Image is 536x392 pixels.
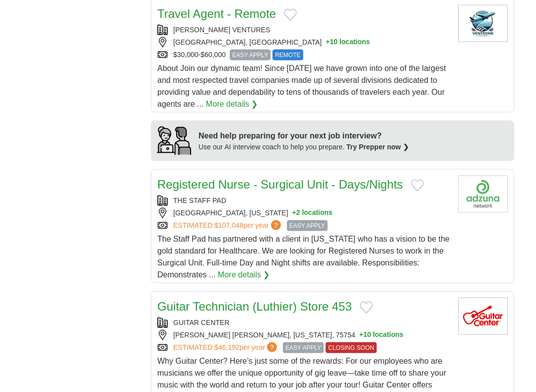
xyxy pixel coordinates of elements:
[157,37,450,48] div: [GEOGRAPHIC_DATA], [GEOGRAPHIC_DATA]
[411,180,424,192] button: Add to favorite jobs
[214,221,243,229] span: $107,048
[326,37,370,48] button: +10 locations
[458,5,508,42] img: Company logo
[157,178,403,191] a: Registered Nurse - Surgical Unit - Days/Nights
[157,64,446,108] span: About Join our dynamic team! Since [DATE] we have grown into one of the largest and most respecte...
[173,319,229,327] a: GUITAR CENTER
[271,220,281,230] span: ?
[173,220,283,231] a: ESTIMATED:$107,048per year?
[199,142,409,152] div: Use our AI interview coach to help you prepare.
[458,298,508,335] img: Guitar Center logo
[359,330,403,340] button: +10 locations
[157,300,352,313] a: Guitar Technician (Luthier) Store 453
[458,176,508,213] img: Company logo
[292,208,296,218] span: +
[214,343,240,351] span: $46,192
[206,98,258,110] a: More details ❯
[199,130,409,142] div: Need help preparing for your next job interview?
[157,235,450,279] span: The Staff Pad has partnered with a client in [US_STATE] who has a vision to be the gold standard ...
[326,37,330,48] span: +
[157,25,450,35] div: [PERSON_NAME] VENTURES
[359,330,363,340] span: +
[287,220,328,231] span: EASY APPLY
[326,342,377,353] span: CLOSING SOON
[157,330,450,340] div: [PERSON_NAME] [PERSON_NAME], [US_STATE], 75754
[283,342,324,353] span: EASY APPLY
[284,9,297,21] button: Add to favorite jobs
[173,342,279,353] a: ESTIMATED:$46,192per year?
[360,302,373,314] button: Add to favorite jobs
[157,7,276,20] a: Travel Agent - Remote
[230,50,270,61] span: EASY APPLY
[157,50,450,61] div: $30,000-$60,000
[157,208,450,218] div: [GEOGRAPHIC_DATA], [US_STATE]
[157,196,450,206] div: THE STAFF PAD
[292,208,333,218] button: +2 locations
[346,143,409,151] a: Try Prepper now ❯
[272,50,303,61] span: REMOTE
[218,269,270,281] a: More details ❯
[267,342,277,352] span: ?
